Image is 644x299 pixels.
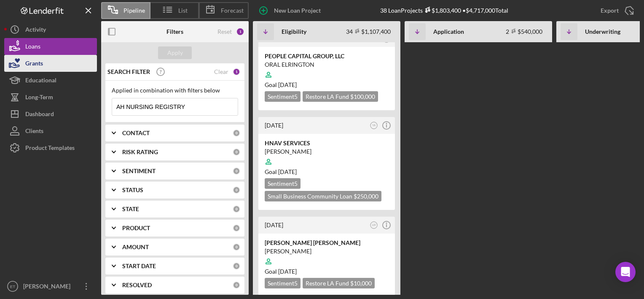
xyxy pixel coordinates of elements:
b: AMOUNT [122,244,149,250]
button: Clients [4,122,97,139]
div: Small Business Community Loan [265,191,381,201]
button: Dashboard [4,106,97,122]
span: $100,000 [350,93,375,100]
b: RESOLVED [122,282,152,288]
div: Restore LA Fund [303,91,378,102]
div: HNAV SERVICES [265,139,389,147]
div: Restore LA Fund [303,278,375,288]
b: CONTACT [122,130,150,136]
button: New Loan Project [253,2,329,19]
time: 10/23/2025 [278,168,297,175]
div: Clients [25,122,43,141]
div: Reset [217,28,232,35]
div: [PERSON_NAME] [265,247,389,256]
button: Export [592,2,640,19]
div: Export [601,2,619,19]
div: Applied in combination with filters below [112,87,238,94]
div: Grants [25,55,43,74]
div: [PERSON_NAME] [PERSON_NAME] [265,239,389,247]
div: Product Templates [25,139,75,158]
div: 0 [233,186,240,194]
b: SENTIMENT [122,168,156,174]
button: Educational [4,72,97,89]
span: Goal [265,81,297,88]
div: 38 Loan Projects • $4,717,000 Total [380,7,508,14]
time: 2025-09-09 04:24 [265,122,283,129]
b: PRODUCT [122,225,150,231]
span: Goal [265,268,297,275]
button: Apply [158,46,192,59]
button: Grants [4,55,97,72]
div: 0 [233,205,240,213]
div: 0 [233,281,240,289]
div: [PERSON_NAME] [21,278,76,297]
div: 1 [236,27,244,36]
a: [DATE]LW[PERSON_NAME] [PERSON_NAME][PERSON_NAME]Goal [DATE]Sentiment5Restore LA Fund $10,000 [257,215,396,298]
div: Activity [25,21,46,40]
button: ET[PERSON_NAME] [4,278,97,295]
button: YA [368,120,380,131]
div: 1 [233,68,240,76]
span: $10,000 [350,280,372,287]
span: Pipeline [123,7,145,14]
button: Loans [4,38,97,55]
div: ORAL ELRINGTON [265,60,389,69]
b: Filters [166,28,183,35]
b: Eligibility [282,28,306,35]
div: 0 [233,224,240,232]
time: 12/07/2025 [278,268,297,275]
b: SEARCH FILTER [107,68,150,75]
span: List [178,7,188,14]
text: YA [372,124,376,127]
div: Open Intercom Messenger [615,262,636,282]
span: Goal [265,168,297,175]
div: 2 $540,000 [506,28,542,35]
div: 0 [233,262,240,270]
time: 2025-09-09 04:05 [265,221,283,228]
button: Long-Term [4,89,97,106]
span: $250,000 [354,193,378,200]
div: Sentiment 5 [265,278,301,288]
div: Dashboard [25,106,54,125]
div: 0 [233,129,240,137]
div: [PERSON_NAME] [265,147,389,156]
div: 0 [233,243,240,251]
div: PEOPLE CAPITAL GROUP, LLC [265,52,389,60]
div: $1,803,400 [423,7,461,14]
a: [DATE]YAHNAV SERVICES[PERSON_NAME]Goal [DATE]Sentiment5Small Business Community Loan $250,000 [257,116,396,211]
span: Forecast [221,7,244,14]
div: Loans [25,38,40,57]
div: 0 [233,148,240,156]
b: START DATE [122,263,156,269]
b: Underwriting [585,28,620,35]
a: [DATE]CCPEOPLE CAPITAL GROUP, LLCORAL ELRINGTONGoal [DATE]Sentiment5Restore LA Fund $100,000 [257,29,396,111]
div: 0 [233,167,240,175]
div: Educational [25,72,56,91]
button: LW [368,220,380,231]
div: Sentiment 5 [265,178,301,189]
button: Activity [4,21,97,38]
b: RISK RATING [122,149,158,155]
text: ET [10,284,15,289]
b: Application [433,28,464,35]
button: Product Templates [4,139,97,156]
time: 12/18/2025 [278,81,297,88]
b: STATUS [122,187,143,193]
div: Long-Term [25,89,53,108]
div: Clear [214,68,228,75]
div: 34 $1,107,400 [346,28,391,35]
div: New Loan Project [274,2,321,19]
b: STATE [122,206,139,212]
div: Sentiment 5 [265,91,301,102]
text: LW [372,223,376,226]
div: Apply [167,46,183,59]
